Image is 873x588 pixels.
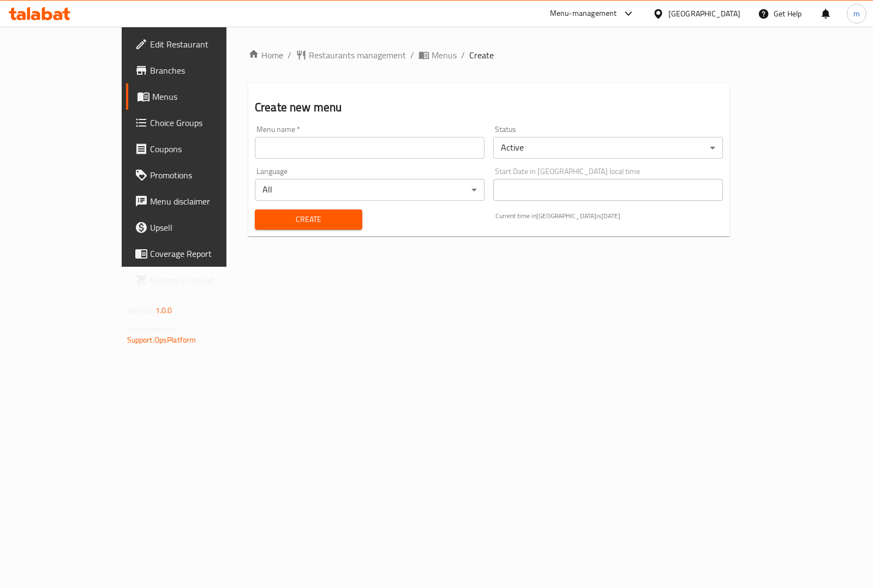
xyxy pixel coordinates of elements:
[150,64,259,77] span: Branches
[126,188,267,214] a: Menu disclaimer
[126,241,267,267] a: Coverage Report
[432,49,457,62] span: Menus
[461,49,465,62] li: /
[126,136,267,162] a: Coupons
[296,49,406,62] a: Restaurants management
[255,179,485,201] div: All
[126,214,267,241] a: Upsell
[126,57,267,83] a: Branches
[495,211,723,221] p: Current time in [GEOGRAPHIC_DATA] is [DATE]
[550,7,617,20] div: Menu-management
[127,322,177,336] span: Get support on:
[156,303,172,317] span: 1.0.0
[127,333,196,347] a: Support.OpsPlatform
[126,31,267,57] a: Edit Restaurant
[150,247,259,260] span: Coverage Report
[150,38,259,51] span: Edit Restaurant
[126,162,267,188] a: Promotions
[264,213,354,226] span: Create
[150,273,259,286] span: Grocery Checklist
[248,49,730,62] nav: breadcrumb
[126,267,267,293] a: Grocery Checklist
[668,8,740,20] div: [GEOGRAPHIC_DATA]
[255,99,723,116] h2: Create new menu
[309,49,406,62] span: Restaurants management
[150,116,259,129] span: Choice Groups
[255,209,362,230] button: Create
[126,83,267,110] a: Menus
[288,49,291,62] li: /
[410,49,414,62] li: /
[493,137,723,159] div: Active
[150,169,259,182] span: Promotions
[126,110,267,136] a: Choice Groups
[255,137,485,159] input: Please enter Menu name
[150,142,259,155] span: Coupons
[127,303,154,317] span: Version:
[469,49,494,62] span: Create
[152,90,259,103] span: Menus
[150,195,259,208] span: Menu disclaimer
[150,221,259,234] span: Upsell
[853,8,860,20] span: m
[418,49,457,62] a: Menus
